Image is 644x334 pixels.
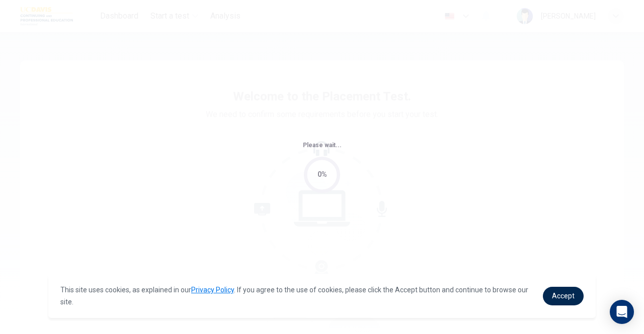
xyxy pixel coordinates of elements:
[48,274,596,318] div: cookieconsent
[191,286,234,294] a: Privacy Policy
[317,169,327,180] div: 0%
[303,142,342,149] span: Please wait...
[543,287,584,305] a: dismiss cookie message
[610,300,634,324] div: Open Intercom Messenger
[552,292,575,300] span: Accept
[60,286,528,306] span: This site uses cookies, as explained in our . If you agree to the use of cookies, please click th...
